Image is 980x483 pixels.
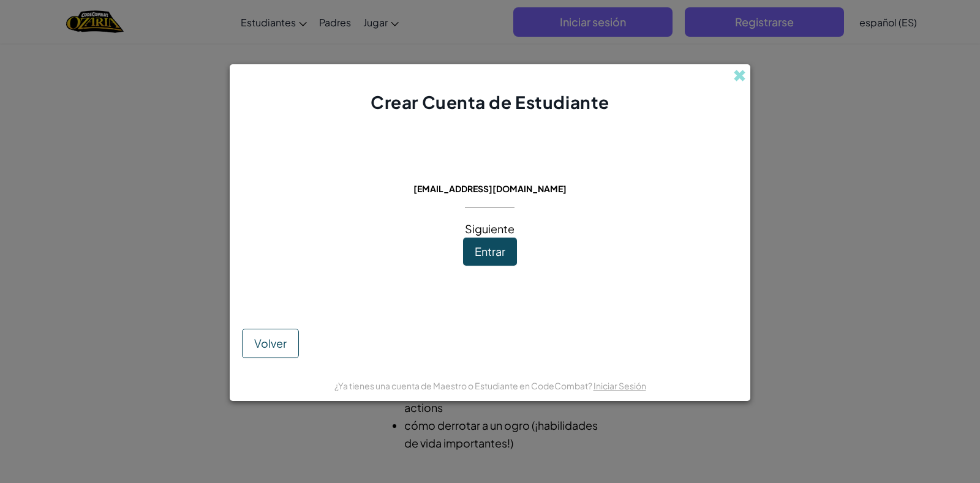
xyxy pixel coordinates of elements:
[242,329,299,358] button: Volver
[594,380,646,391] a: Iniciar Sesión
[413,183,567,194] span: [EMAIL_ADDRESS][DOMAIN_NAME]
[463,238,517,266] button: Entrar
[334,380,594,391] span: ¿Ya tienes una cuenta de Maestro o Estudiante en CodeCombat?
[358,166,622,180] span: Este correo electrónico ya está en uso:
[475,244,505,258] span: Entrar
[254,336,287,350] span: Volver
[465,222,514,236] span: Siguiente
[371,91,609,113] span: Crear Cuenta de Estudiante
